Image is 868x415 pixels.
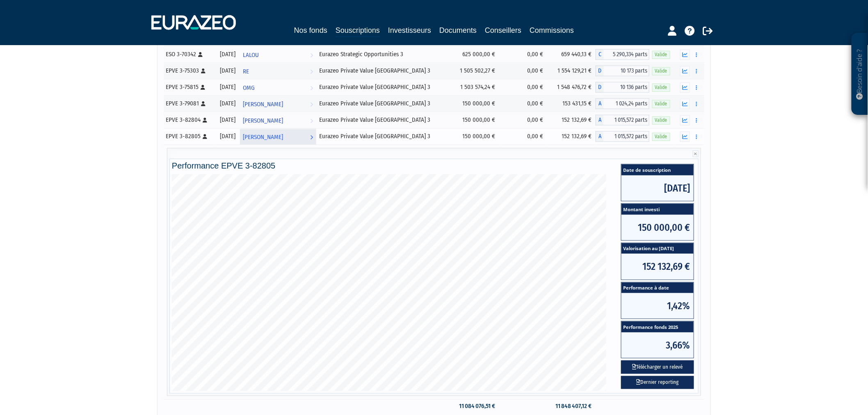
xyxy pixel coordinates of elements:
div: Eurazeo Private Value [GEOGRAPHIC_DATA] 3 [319,99,445,108]
td: 0,00 € [499,63,547,79]
i: [Français] Personne physique [201,101,206,106]
span: Valorisation au [DATE] [621,243,694,254]
div: EPVE 3-79081 [166,99,213,108]
span: Valide [652,51,670,59]
span: Montant investi [621,204,694,215]
div: [DATE] [219,50,237,59]
td: 152 132,69 € [547,128,596,145]
a: Souscriptions [336,25,380,37]
span: [DATE] [621,176,694,201]
span: Valide [652,84,670,91]
div: A - Eurazeo Private Value Europe 3 [596,98,649,109]
span: 5 290,334 parts [604,49,649,60]
span: RE [243,64,249,79]
span: 1 015,572 parts [604,131,649,142]
span: 3,66% [621,333,694,358]
a: [PERSON_NAME] [240,112,317,128]
span: [PERSON_NAME] [243,113,283,128]
span: Performance fonds 2025 [621,322,694,333]
td: 11 848 407,12 € [547,399,596,414]
td: 150 000,00 € [448,96,499,112]
td: 625 000,00 € [448,46,499,63]
div: Eurazeo Strategic Opportunities 3 [319,50,445,59]
td: 150 000,00 € [448,112,499,128]
span: Valide [652,67,670,75]
td: 153 431,15 € [547,96,596,112]
a: Conseillers [485,25,521,36]
span: A [596,98,604,109]
span: [PERSON_NAME] [243,130,283,145]
div: [DATE] [219,99,237,108]
button: Télécharger un relevé [621,360,694,374]
div: ESO 3-70342 [166,50,213,59]
span: D [596,82,604,93]
i: [Français] Personne physique [203,134,207,139]
div: Eurazeo Private Value [GEOGRAPHIC_DATA] 3 [319,116,445,124]
a: LALOU [240,46,317,63]
span: 150 000,00 € [621,215,694,240]
td: 152 132,69 € [547,112,596,128]
span: A [596,131,604,142]
span: Performance à date [621,283,694,294]
i: Voir l'investisseur [310,80,313,96]
div: [DATE] [219,132,237,141]
i: Voir l'investisseur [310,64,313,79]
i: [Français] Personne physique [201,68,206,73]
span: 10 136 parts [604,82,649,93]
td: 1 503 574,24 € [448,79,499,96]
td: 659 440,13 € [547,46,596,63]
div: [DATE] [219,66,237,75]
td: 1 554 129,21 € [547,63,596,79]
div: D - Eurazeo Private Value Europe 3 [596,82,649,93]
span: D [596,66,604,76]
span: OMG [243,80,255,96]
div: EPVE 3-75303 [166,66,213,75]
span: 152 132,69 € [621,254,694,279]
span: C [596,49,604,60]
div: D - Eurazeo Private Value Europe 3 [596,66,649,76]
a: Investisseurs [388,25,431,36]
p: Besoin d'aide ? [855,37,865,111]
div: EPVE 3-82804 [166,116,213,124]
span: 1 024,24 parts [604,98,649,109]
div: [DATE] [219,83,237,91]
td: 0,00 € [499,128,547,145]
td: 0,00 € [499,79,547,96]
a: Commissions [530,25,574,36]
div: C - Eurazeo Strategic Opportunities 3 [596,49,649,60]
a: Documents [439,25,477,36]
img: 1732889491-logotype_eurazeo_blanc_rvb.png [151,15,236,30]
span: 1 015,572 parts [604,115,649,125]
td: 1 548 476,72 € [547,79,596,96]
span: [PERSON_NAME] [243,97,283,112]
div: Eurazeo Private Value [GEOGRAPHIC_DATA] 3 [319,132,445,141]
td: 0,00 € [499,96,547,112]
h4: Performance EPVE 3-82805 [172,161,696,170]
i: Voir l'investisseur [310,130,313,145]
td: 0,00 € [499,112,547,128]
span: Valide [652,100,670,108]
i: [Français] Personne physique [203,118,207,123]
div: A - Eurazeo Private Value Europe 3 [596,115,649,125]
td: 1 505 502,27 € [448,63,499,79]
i: Voir l'investisseur [310,113,313,128]
div: Eurazeo Private Value [GEOGRAPHIC_DATA] 3 [319,66,445,75]
td: 150 000,00 € [448,128,499,145]
span: 1,42% [621,293,694,319]
i: Voir l'investisseur [310,97,313,112]
div: EPVE 3-82805 [166,132,213,141]
a: Nos fonds [294,25,327,36]
span: Valide [652,116,670,124]
a: Dernier reporting [621,376,694,390]
a: [PERSON_NAME] [240,96,317,112]
span: A [596,115,604,125]
a: [PERSON_NAME] [240,128,317,145]
span: Valide [652,133,670,141]
td: 0,00 € [499,46,547,63]
span: Date de souscription [621,164,694,176]
i: [Français] Personne physique [198,52,203,57]
td: 11 084 076,51 € [448,399,499,414]
div: [DATE] [219,116,237,124]
div: EPVE 3-75815 [166,83,213,91]
a: OMG [240,79,317,96]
